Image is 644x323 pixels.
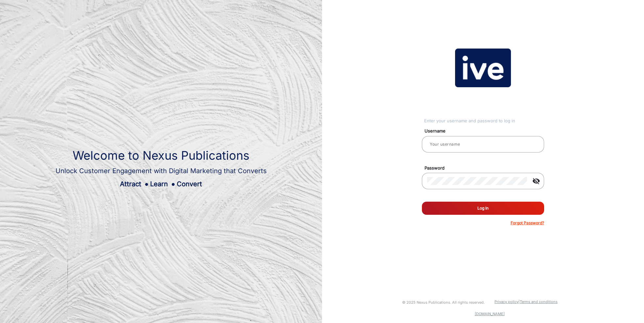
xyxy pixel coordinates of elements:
[475,312,505,316] a: [DOMAIN_NAME]
[528,177,544,185] mat-icon: visibility_off
[518,299,520,304] a: |
[56,166,267,176] div: Unlock Customer Engagement with Digital Marketing that Converts
[511,220,544,226] p: Forgot Password?
[424,118,544,124] div: Enter your username and password to log in
[145,180,149,188] span: ●
[420,128,552,134] mat-label: Username
[520,299,558,304] a: Terms and conditions
[56,149,267,163] h1: Welcome to Nexus Publications
[420,165,552,172] mat-label: Password
[494,299,518,304] a: Privacy policy
[422,202,544,215] button: Log In
[427,140,539,148] input: Your username
[455,49,511,87] img: vmg-logo
[56,179,267,189] div: Attract Learn Convert
[402,300,485,305] small: © 2025 Nexus Publications. All rights reserved.
[171,180,175,188] span: ●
